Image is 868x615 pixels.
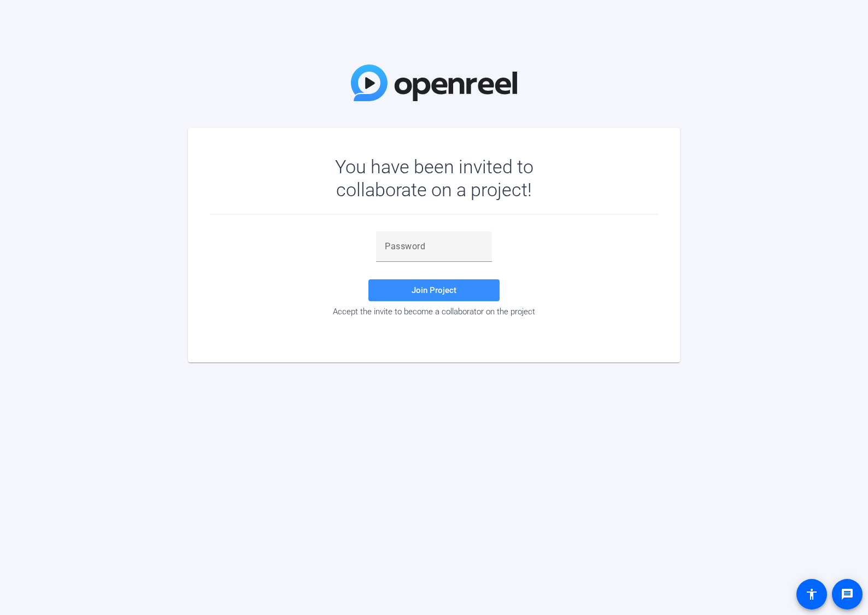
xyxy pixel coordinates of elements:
[303,155,565,201] div: You have been invited to collaborate on a project!
[351,65,517,101] img: OpenReel Logo
[368,279,500,301] button: Join Project
[210,307,658,317] div: Accept the invite to become a collaborator on the project
[805,588,818,601] mat-icon: accessibility
[385,240,483,253] input: Password
[841,588,854,601] mat-icon: message
[412,285,456,295] span: Join Project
